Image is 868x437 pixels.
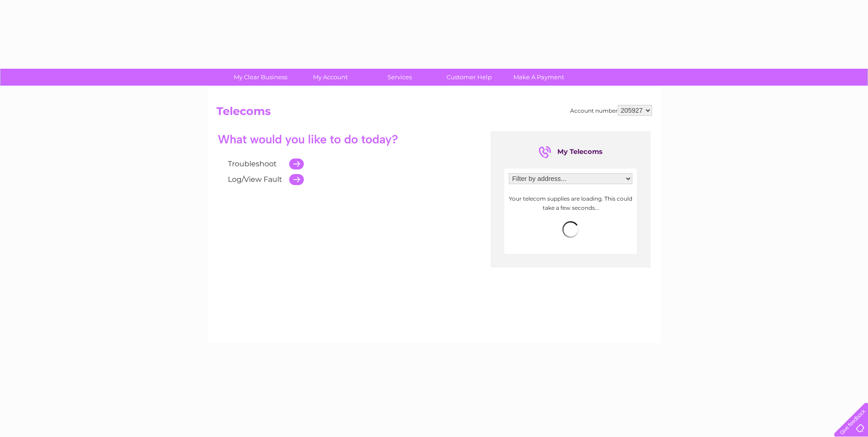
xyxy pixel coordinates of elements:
[431,69,507,86] a: Customer Help
[228,175,282,184] a: Log/View Fault
[539,145,603,159] div: My Telecoms
[562,221,579,238] img: loading
[223,69,298,86] a: My Clear Business
[292,69,368,86] a: My Account
[362,69,437,86] a: Services
[570,105,652,116] div: Account number
[216,105,652,122] h2: Telecoms
[509,194,632,212] p: Your telecom supplies are loading. This could take a few seconds...
[228,159,277,168] a: Troubleshoot
[501,69,577,86] a: Make A Payment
